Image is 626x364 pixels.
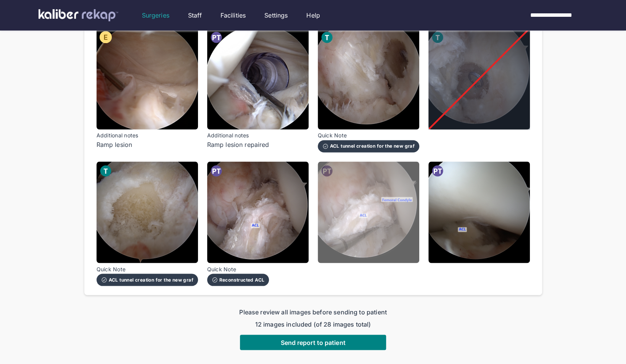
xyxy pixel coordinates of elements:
img: Wiegmann_Kyle_68957_KneeArthroscopy_2025-08-13-063628_Dr.LyndonGross__Still_022.jpg [207,28,309,129]
span: Send report to patient [280,338,345,346]
div: ACL tunnel creation for the new graft [322,143,415,149]
img: evaluation-icon.135c065c.svg [100,31,112,43]
img: treatment-icon.9f8bb349.svg [321,31,333,43]
div: Reconstructed ACL [212,277,265,283]
img: Wiegmann_Kyle_68957_KneeArthroscopy_2025-08-13-063628_Dr.LyndonGross__Still_025.jpg [97,161,198,263]
span: Ramp lesion [97,140,138,149]
a: Facilities [220,11,246,20]
span: Quick Note [318,132,419,139]
span: Quick Note [97,266,198,272]
img: Wiegmann_Kyle_68957_KneeArthroscopy_2025-08-13-063628_Dr.LyndonGross__Still_026.jpg [207,161,309,263]
a: Settings [264,11,288,20]
img: check-circle-outline-white.611b8afe.svg [212,277,218,283]
span: Ramp lesion repaired [207,140,269,149]
span: Quick Note [207,266,269,272]
img: Wiegmann_Kyle_68957_KneeArthroscopy_2025-08-13-063628_Dr.LyndonGross__Still_021.jpg [97,28,198,129]
img: Wiegmann_Kyle_68957_KneeArthroscopy_2025-08-13-063628_Dr.LyndonGross__Still_027.jpg [318,161,419,263]
img: Wiegmann_Kyle_68957_KneeArthroscopy_2025-08-13-063628_Dr.LyndonGross__Still_028.jpg [428,161,530,263]
span: Additional notes [207,132,269,139]
img: post-treatment-icon.f6304ef6.svg [210,164,222,177]
span: Additional notes [97,132,138,139]
span: Please review all images before sending to patient [239,307,387,316]
a: Staff [188,11,202,20]
a: Surgeries [142,11,169,20]
img: post-treatment-icon.f6304ef6.svg [431,164,444,177]
img: kaliber labs logo [39,9,118,21]
img: Wiegmann_Kyle_68957_KneeArthroscopy_2025-08-13-063628_Dr.LyndonGross__Still_023.jpg [318,28,419,129]
img: check-circle-outline-white.611b8afe.svg [322,143,328,149]
span: 12 images included (of 28 images total) [239,319,387,329]
img: check-circle-outline-white.611b8afe.svg [101,277,107,283]
img: post-treatment-icon.f6304ef6.svg [210,31,222,43]
img: treatment-icon.9f8bb349.svg [100,164,112,177]
div: ACL tunnel creation for the new graft [101,277,193,283]
button: Send report to patient [240,335,386,350]
a: Help [306,11,320,20]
